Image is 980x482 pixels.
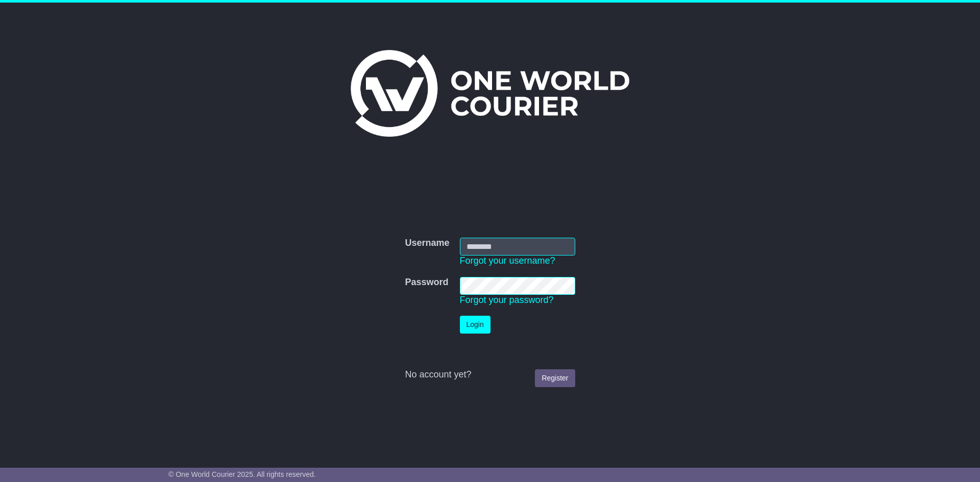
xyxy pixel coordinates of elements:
a: Register [535,369,575,387]
a: Forgot your username? [460,256,555,266]
a: Forgot your password? [460,295,554,305]
span: © One World Courier 2025. All rights reserved. [168,470,316,478]
label: Username [405,238,449,249]
label: Password [405,277,448,288]
button: Login [460,316,491,334]
img: One World [351,50,629,137]
div: No account yet? [405,369,575,380]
